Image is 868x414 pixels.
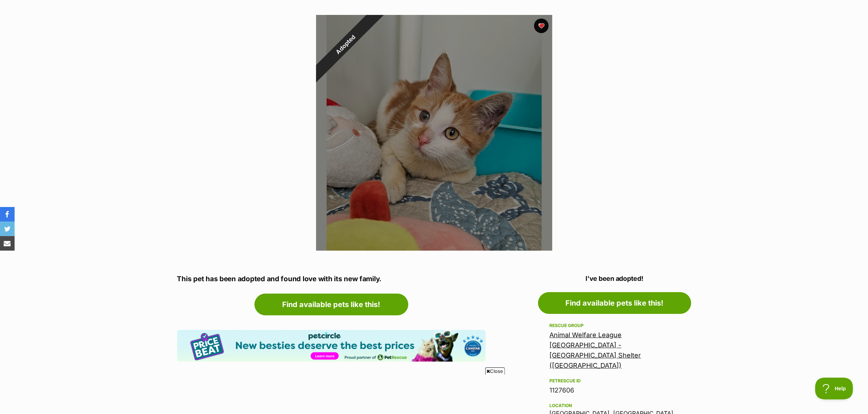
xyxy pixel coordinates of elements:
[177,330,486,362] img: Pet Circle promo banner
[550,385,680,395] div: 1127606
[550,323,680,329] div: Rescue group
[177,274,486,284] p: This pet has been adopted and found love with its new family.
[538,274,691,283] p: I've been adopted!
[534,19,549,33] button: favourite
[257,378,611,410] iframe: Advertisement
[550,403,680,409] div: Location
[815,378,853,399] iframe: Help Scout Beacon - Open
[550,331,641,369] a: Animal Welfare League [GEOGRAPHIC_DATA] - [GEOGRAPHIC_DATA] Shelter ([GEOGRAPHIC_DATA])
[485,367,505,375] span: Close
[55,46,109,91] img: https://img.kwcdn.com/product/fancy/29fbcb9b-ee3e-4066-a702-6e967b10206d.jpg?imageMogr2/strip/siz...
[254,294,408,315] a: Find available pets like this!
[538,292,691,314] a: Find available pets like this!
[550,378,680,384] div: PetRescue ID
